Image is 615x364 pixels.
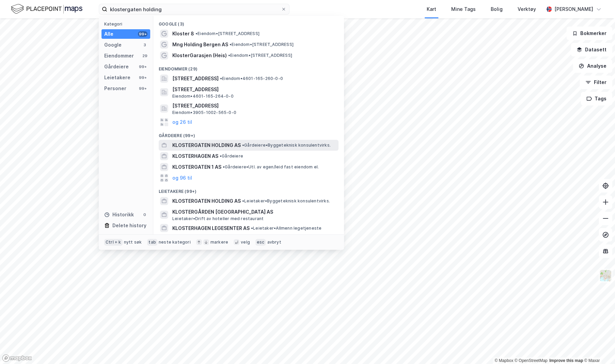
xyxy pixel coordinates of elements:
[153,61,344,73] div: Eiendommer (29)
[580,76,612,89] button: Filter
[581,92,612,105] button: Tags
[124,239,142,245] div: nytt søk
[172,216,264,221] span: Leietaker • Drift av hoteller med restaurant
[142,42,147,48] div: 3
[153,183,344,196] div: Leietakere (99+)
[241,239,250,245] div: velg
[228,53,230,58] span: •
[566,27,612,40] button: Bokmerker
[172,75,219,83] span: [STREET_ADDRESS]
[138,86,147,91] div: 99+
[581,331,615,364] iframe: Chat Widget
[172,197,241,205] span: KLOSTERGATEN HOLDING AS
[112,221,146,230] div: Delete history
[255,239,266,246] div: esc
[138,75,147,80] div: 99+
[242,198,330,204] span: Leietaker • Byggeteknisk konsulentvirks.
[104,30,113,38] div: Alle
[107,4,281,14] input: Søk på adresse, matrikkel, gårdeiere, leietakere eller personer
[172,85,336,94] span: [STREET_ADDRESS]
[599,269,612,282] img: Z
[427,5,436,13] div: Kart
[172,174,192,182] button: og 96 til
[147,239,157,246] div: tab
[518,5,536,13] div: Verktøy
[172,51,227,60] span: KlosterGarasjen (Heis)
[11,3,82,15] img: logo.f888ab2527a4732fd821a326f86c7f29.svg
[554,5,593,13] div: [PERSON_NAME]
[172,40,228,49] span: Mng Holding Bergen AS
[172,224,250,232] span: KLOSTERHAGEN LEGESENTER AS
[220,153,222,159] span: •
[138,31,147,37] div: 99+
[104,84,126,93] div: Personer
[153,16,344,28] div: Google (3)
[515,358,548,363] a: OpenStreetMap
[210,239,228,245] div: markere
[220,76,222,81] span: •
[172,94,234,99] span: Eiendom • 4601-165-264-0-0
[451,5,476,13] div: Mine Tags
[104,239,123,246] div: Ctrl + k
[172,141,241,149] span: KLOSTERGATEN HOLDING AS
[172,208,336,216] span: KLOSTERGÅRDEN [GEOGRAPHIC_DATA] AS
[172,163,221,171] span: KLOSTERGATEN 1 AS
[223,164,225,169] span: •
[242,198,244,203] span: •
[228,53,292,58] span: Eiendom • [STREET_ADDRESS]
[195,31,198,36] span: •
[172,152,218,160] span: KLOSTERHAGEN AS
[230,42,294,47] span: Eiendom • [STREET_ADDRESS]
[142,212,147,217] div: 0
[104,211,134,219] div: Historikk
[153,128,344,140] div: Gårdeiere (99+)
[159,239,191,245] div: neste kategori
[172,110,236,115] span: Eiendom • 3905-1002-565-0-0
[172,30,194,38] span: Kloster 8
[251,226,321,231] span: Leietaker • Allmenn legetjeneste
[494,358,513,363] a: Mapbox
[573,59,612,73] button: Analyse
[220,76,283,81] span: Eiendom • 4601-165-260-0-0
[104,63,129,71] div: Gårdeiere
[142,53,147,59] div: 29
[220,153,243,159] span: Gårdeiere
[491,5,503,13] div: Bolig
[104,73,130,82] div: Leietakere
[571,43,612,56] button: Datasett
[138,64,147,69] div: 99+
[104,41,122,49] div: Google
[172,118,192,126] button: og 26 til
[2,354,32,362] a: Mapbox homepage
[242,143,244,148] span: •
[223,164,319,170] span: Gårdeiere • Utl. av egen/leid fast eiendom el.
[104,52,134,60] div: Eiendommer
[251,226,253,231] span: •
[172,102,336,110] span: [STREET_ADDRESS]
[104,21,150,27] div: Kategori
[242,143,331,148] span: Gårdeiere • Byggeteknisk konsulentvirks.
[195,31,259,36] span: Eiendom • [STREET_ADDRESS]
[549,358,583,363] a: Improve this map
[230,42,232,47] span: •
[267,239,281,245] div: avbryt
